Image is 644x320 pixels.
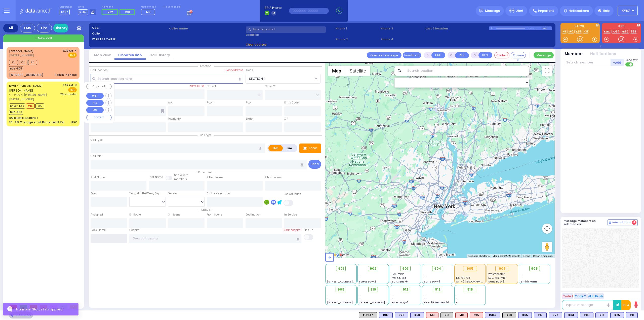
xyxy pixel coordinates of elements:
[9,110,23,115] span: BUS-906
[395,312,408,318] div: K22
[521,280,537,283] span: Smith Farm
[129,234,302,243] input: Search hospital
[625,58,638,62] span: Send text
[424,280,440,283] span: Sanz Bay-4
[163,6,181,9] label: Fire units on call
[9,88,33,93] span: [PERSON_NAME]
[129,213,141,217] label: En Route
[565,51,584,57] button: Members
[9,97,34,101] span: [PHONE_NUMBER]
[108,10,113,14] span: K62
[35,36,52,41] span: + New call
[91,228,106,232] label: Back Home
[603,30,611,33] a: KJFD
[595,312,608,318] div: BLS
[174,177,187,181] span: members
[168,101,173,105] label: Apt
[63,83,73,87] span: 1:02 AM
[336,37,379,42] span: Phone 2
[9,103,25,109] span: Driver-K85
[92,37,167,42] label: WIRELESS CALLER
[612,30,620,33] a: FD94
[78,6,96,9] label: Lines
[455,52,469,58] button: ALS
[168,213,180,217] label: On Scene
[392,280,408,283] span: Sanz Bay-6
[622,9,630,13] span: KY67
[16,307,75,312] div: Transport Status Info applied.
[225,68,243,72] label: Clear address
[488,272,505,276] span: Westchester
[609,222,611,224] img: comment-alt.png
[246,213,261,217] label: Destination
[516,9,524,13] span: Alert
[379,312,393,318] div: K87
[338,287,344,292] span: 909
[289,8,329,14] input: (000)000-00000
[246,74,314,83] span: SECTION 1
[467,287,473,292] span: 918
[304,228,313,232] label: Pick up
[575,30,582,33] a: K35
[403,52,421,58] button: Transfer call
[625,62,633,67] label: Turn off text
[463,266,477,271] div: 905
[91,192,96,196] label: Age
[611,59,624,66] button: +Add
[564,219,608,226] h5: Message members on selected call
[102,6,137,9] label: Night unit
[359,272,361,276] span: -
[125,10,130,14] span: K31
[196,170,216,174] span: Patient info
[479,9,483,13] img: message.svg
[595,312,608,318] div: K31
[68,53,77,58] span: EMS
[207,84,216,88] label: Cross 1
[283,145,297,151] label: Fire
[518,312,532,318] div: BLS
[327,293,329,297] span: -
[146,10,150,14] span: M3
[630,30,637,33] a: 596
[538,9,554,13] span: Important
[283,228,301,232] label: Clear hospital
[580,312,593,318] div: K85
[328,66,345,76] button: Show street map
[3,24,18,32] div: All
[198,64,214,68] span: Location
[470,312,483,318] div: M15
[381,37,424,42] span: Phone 4
[518,312,532,318] div: K65
[91,68,108,72] label: Call Location
[161,109,164,113] span: Other building occupants
[456,297,484,301] div: -
[9,66,23,71] span: BUS-905
[470,312,483,318] div: ALS
[53,24,68,32] a: History
[562,30,567,33] a: K8
[367,52,401,58] a: Open in new page
[456,280,493,283] span: AT - 2 [GEOGRAPHIC_DATA]
[587,293,604,299] button: ALS-Rush
[168,117,181,121] label: Township
[169,26,244,31] label: Caller name
[485,312,500,318] div: K362
[502,312,516,318] div: K90
[542,224,552,234] button: Map camera controls
[370,266,376,271] span: 902
[534,312,547,318] div: BLS
[35,103,44,109] span: K90
[426,312,438,318] div: ALS
[91,138,103,142] label: Call Type
[246,101,252,105] label: Floor
[174,173,188,177] small: Share with
[424,293,425,297] span: -
[410,312,424,318] div: K50
[141,6,157,9] label: Medic on call
[284,101,299,105] label: Entry Code
[564,312,578,318] div: K83
[562,293,573,299] button: Code 1
[511,52,526,58] button: Covered
[249,76,265,81] span: SECTION 1
[246,117,253,121] label: State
